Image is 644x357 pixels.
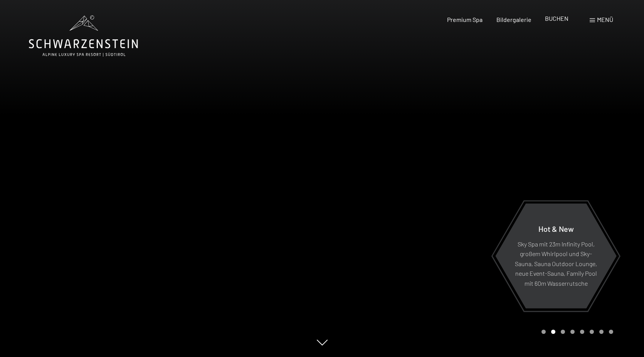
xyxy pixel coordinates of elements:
[551,330,555,334] div: Carousel Page 2 (Current Slide)
[590,330,594,334] div: Carousel Page 6
[570,330,575,334] div: Carousel Page 4
[545,15,568,22] a: BUCHEN
[541,330,546,334] div: Carousel Page 1
[447,16,483,23] a: Premium Spa
[609,330,613,334] div: Carousel Page 8
[580,330,584,334] div: Carousel Page 5
[514,239,598,288] p: Sky Spa mit 23m Infinity Pool, großem Whirlpool und Sky-Sauna, Sauna Outdoor Lounge, neue Event-S...
[599,330,604,334] div: Carousel Page 7
[496,16,531,23] a: Bildergalerie
[539,330,613,334] div: Carousel Pagination
[561,330,565,334] div: Carousel Page 3
[495,203,617,309] a: Hot & New Sky Spa mit 23m Infinity Pool, großem Whirlpool und Sky-Sauna, Sauna Outdoor Lounge, ne...
[597,16,613,23] span: Menü
[538,224,574,233] span: Hot & New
